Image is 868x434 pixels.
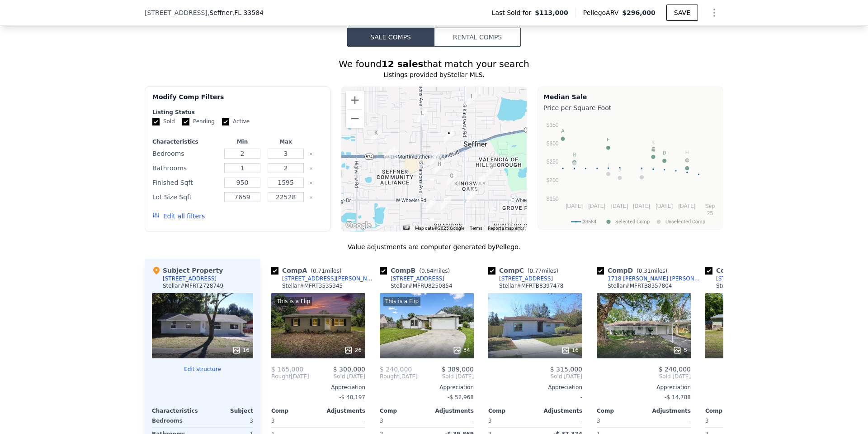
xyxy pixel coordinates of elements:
[529,268,542,274] span: 0.77
[152,162,219,174] div: Bathrooms
[573,152,576,157] text: B
[646,415,691,427] div: -
[597,373,691,380] span: Sold [DATE]
[583,219,596,225] text: 33584
[656,203,673,209] text: [DATE]
[547,159,559,165] text: $250
[547,140,559,147] text: $300
[222,118,229,125] input: Active
[371,128,381,144] div: 5016 Pine St
[547,122,559,128] text: $350
[651,146,655,152] text: E
[152,366,253,373] button: Edit structure
[380,366,412,373] span: $ 240,000
[633,268,671,274] span: ( miles)
[434,159,444,175] div: 215 Claire Dr
[309,181,313,185] button: Clear
[524,268,562,274] span: ( miles)
[344,346,362,355] div: 26
[152,109,323,116] div: Listing Status
[547,177,559,183] text: $200
[488,407,535,415] div: Comp
[488,373,582,380] span: Sold [DATE]
[442,366,474,373] span: $ 389,000
[488,226,524,231] a: Report a map error
[380,407,427,415] div: Comp
[182,118,215,125] label: Pending
[588,203,605,209] text: [DATE]
[608,282,672,289] div: Stellar # MFRTB8357804
[309,196,313,199] button: Clear
[486,162,496,178] div: 2041 Ronald Cir
[561,346,579,355] div: 16
[415,226,464,231] span: Map data ©2025 Google
[382,58,424,69] strong: 12 sales
[467,92,476,107] div: 205 Lakeview Ave
[685,158,689,163] text: C
[608,275,702,282] div: 1718 [PERSON_NAME] [PERSON_NAME] Dr
[271,384,365,391] div: Appreciation
[488,391,582,404] div: -
[679,203,696,209] text: [DATE]
[380,418,383,424] span: 3
[152,266,223,275] div: Subject Property
[665,394,691,400] span: -$ 14,788
[347,28,434,47] button: Sale Comps
[380,384,474,391] div: Appreciation
[561,128,565,134] text: A
[492,8,535,17] span: Last Sold for
[543,114,717,227] svg: A chart.
[232,9,264,16] span: , FL 33584
[453,346,470,355] div: 34
[547,196,559,202] text: $150
[633,203,650,209] text: [DATE]
[204,415,253,427] div: 3
[659,366,691,373] span: $ 240,000
[152,147,219,160] div: Bedrooms
[707,210,713,217] text: 25
[488,275,553,282] a: [STREET_ADDRESS]
[615,219,650,225] text: Selected Comp
[447,171,457,187] div: 2212 Elise Marie Dr
[271,373,291,380] span: Bought
[426,198,436,213] div: 509 Faithway Dr
[271,418,275,424] span: 3
[705,203,715,209] text: Sep
[705,275,770,282] a: [STREET_ADDRESS]
[417,109,427,124] div: 609 Missionwoode Dr
[152,415,201,427] div: Bedrooms
[145,242,723,251] div: Value adjustments are computer generated by Pellego .
[666,5,698,21] button: SAVE
[380,266,453,275] div: Comp B
[383,297,420,306] div: This is a Flip
[597,407,644,415] div: Comp
[427,407,474,415] div: Adjustments
[271,366,303,373] span: $ 165,000
[339,394,365,400] span: -$ 40,197
[152,176,219,189] div: Finished Sqft
[716,275,770,282] div: [STREET_ADDRESS]
[705,4,723,22] button: Show Options
[418,373,474,380] span: Sold [DATE]
[566,203,583,209] text: [DATE]
[644,407,691,415] div: Adjustments
[344,220,373,231] a: Open this area in Google Maps (opens a new window)
[499,275,553,282] div: [STREET_ADDRESS]
[318,407,365,415] div: Adjustments
[550,366,582,373] span: $ 315,000
[271,373,309,380] div: [DATE]
[152,92,323,109] div: Modify Comp Filters
[607,137,610,142] text: F
[543,92,717,101] div: Median Sale
[476,174,486,190] div: 304 Scarlet Oak Ct
[618,167,621,173] text: J
[333,366,365,373] span: $ 300,000
[208,8,264,17] span: , Seffner
[665,219,705,225] text: Unselected Comp
[145,8,208,17] span: [STREET_ADDRESS]
[608,163,609,169] text: I
[152,212,205,221] button: Edit all filters
[152,407,203,415] div: Characteristics
[307,268,345,274] span: ( miles)
[572,153,576,158] text: G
